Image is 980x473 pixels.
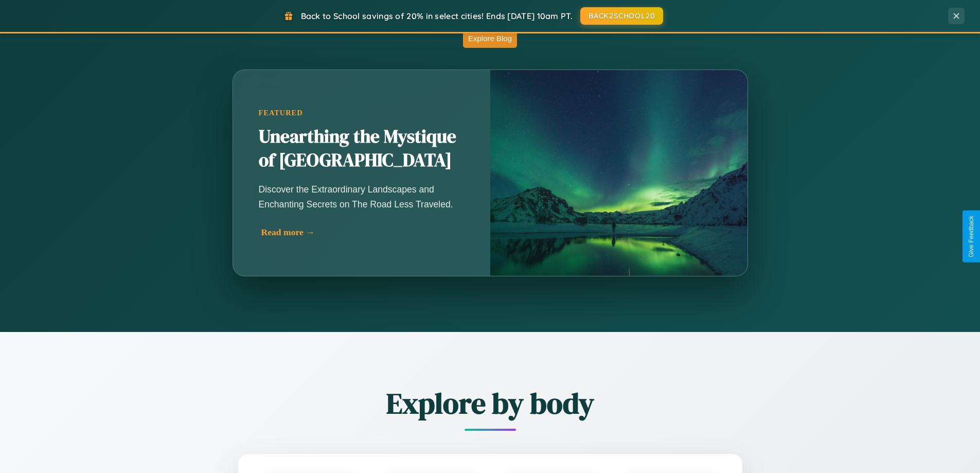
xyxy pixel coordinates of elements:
[259,182,465,211] p: Discover the Extraordinary Landscapes and Enchanting Secrets on The Road Less Traveled.
[580,7,663,25] button: BACK2SCHOOL20
[968,216,975,257] div: Give Feedback
[182,383,799,423] h2: Explore by body
[259,109,465,117] div: Featured
[259,125,465,172] h2: Unearthing the Mystique of [GEOGRAPHIC_DATA]
[261,227,467,238] div: Read more →
[301,11,573,21] span: Back to School savings of 20% in select cities! Ends [DATE] 10am PT.
[463,29,517,48] button: Explore Blog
